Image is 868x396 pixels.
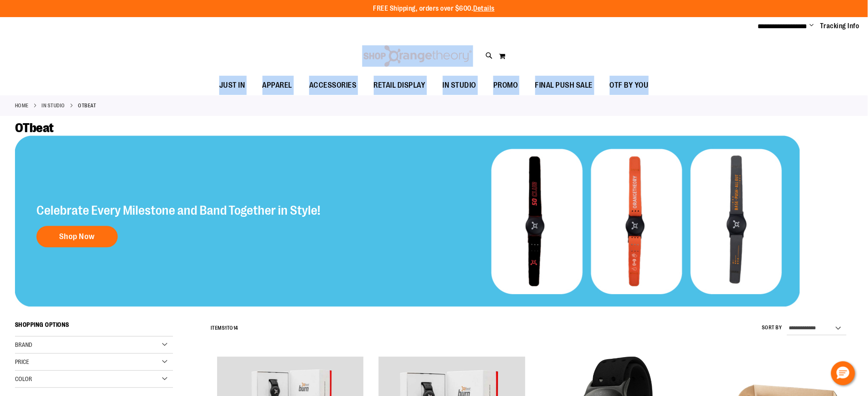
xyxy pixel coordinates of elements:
a: Tracking Info [820,21,860,31]
span: IN STUDIO [443,76,477,95]
a: IN STUDIO [434,76,485,95]
a: APPAREL [254,76,301,95]
a: Home [15,102,29,109]
a: ACCESSORIES [301,76,365,95]
span: 14 [233,325,238,331]
img: Shop Orangetheory [362,45,473,67]
a: OTF BY YOU [601,76,657,95]
span: Shop Now [59,232,95,241]
a: PROMO [485,76,527,95]
a: Shop Now [36,226,118,247]
span: APPAREL [262,76,292,95]
a: RETAIL DISPLAY [365,76,434,95]
span: 1 [225,325,227,331]
span: JUST IN [219,76,245,95]
span: Color [15,375,32,382]
span: ACCESSORIES [309,76,357,95]
a: JUST IN [211,76,254,95]
span: OTF BY YOU [610,76,649,95]
button: Account menu [810,22,814,30]
a: IN STUDIO [42,102,66,109]
h2: Celebrate Every Milestone and Band Together in Style! [36,204,320,217]
button: Hello, have a question? Let’s chat. [831,361,855,385]
span: FINAL PUSH SALE [535,76,593,95]
span: OTbeat [15,121,54,135]
strong: Shopping Options [15,317,173,337]
span: RETAIL DISPLAY [374,76,426,95]
span: Brand [15,341,32,348]
a: Details [474,5,495,12]
strong: OTbeat [78,102,96,109]
span: PROMO [493,76,518,95]
label: Sort By [762,324,783,331]
span: Price [15,358,29,365]
h2: Items to [211,322,238,335]
p: FREE Shipping, orders over $600. [373,4,495,14]
a: FINAL PUSH SALE [527,76,602,95]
